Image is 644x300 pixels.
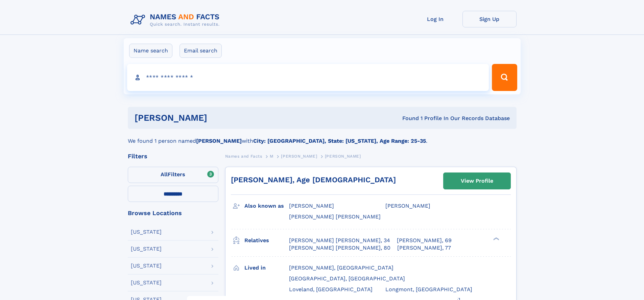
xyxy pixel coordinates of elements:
span: [GEOGRAPHIC_DATA], [GEOGRAPHIC_DATA] [289,275,405,282]
span: Longmont, [GEOGRAPHIC_DATA] [385,286,472,293]
label: Email search [180,44,222,58]
span: [PERSON_NAME] [289,203,334,209]
a: Names and Facts [225,152,262,160]
span: [PERSON_NAME] [385,203,430,209]
a: [PERSON_NAME] [PERSON_NAME], 34 [289,237,390,244]
div: [US_STATE] [131,246,162,252]
span: [PERSON_NAME], [GEOGRAPHIC_DATA] [289,264,393,271]
img: Logo Names and Facts [128,11,225,29]
a: [PERSON_NAME] [PERSON_NAME], 80 [289,244,390,252]
label: Name search [129,44,172,58]
div: Found 1 Profile In Our Records Database [305,115,510,122]
h3: Lived in [244,262,289,274]
span: [PERSON_NAME] [281,154,317,159]
span: M [270,154,273,159]
b: City: [GEOGRAPHIC_DATA], State: [US_STATE], Age Range: 25-35 [253,138,426,144]
input: search input [127,64,489,91]
div: Filters [128,153,218,159]
a: M [270,152,273,160]
span: [PERSON_NAME] [PERSON_NAME] [289,213,381,220]
b: [PERSON_NAME] [196,138,242,144]
h1: [PERSON_NAME] [135,114,305,122]
span: All [161,171,168,178]
a: [PERSON_NAME], Age [DEMOGRAPHIC_DATA] [231,176,396,184]
button: Search Button [492,64,517,91]
div: Browse Locations [128,210,218,216]
a: [PERSON_NAME] [281,152,317,160]
h3: Also known as [244,200,289,212]
a: Log In [408,11,462,27]
a: Sign Up [462,11,517,27]
h3: Relatives [244,235,289,246]
label: Filters [128,167,218,183]
span: [PERSON_NAME] [325,154,361,159]
div: [US_STATE] [131,280,162,285]
span: Loveland, [GEOGRAPHIC_DATA] [289,286,373,293]
div: [US_STATE] [131,263,162,269]
div: [US_STATE] [131,229,162,235]
a: [PERSON_NAME], 69 [397,237,452,244]
div: View Profile [461,173,493,189]
a: [PERSON_NAME], 77 [397,244,451,252]
div: ❯ [492,236,500,241]
div: We found 1 person named with . [128,129,517,145]
a: View Profile [444,173,510,189]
